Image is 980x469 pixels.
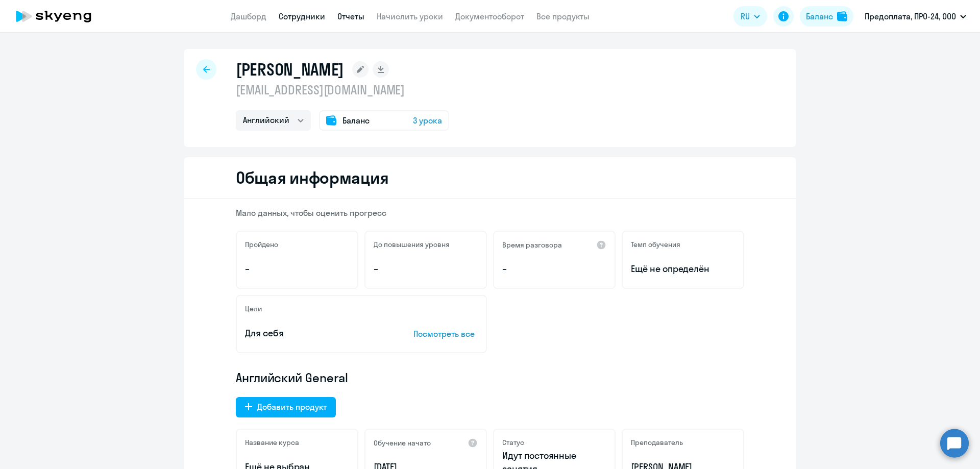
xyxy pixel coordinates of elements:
button: Предоплата, ПРО-24, ООО [860,4,971,29]
h5: До повышения уровня [374,240,450,249]
button: RU [733,6,767,27]
img: balance [837,11,847,21]
p: – [374,262,478,276]
span: Английский General [236,369,348,386]
a: Документооборот [455,11,524,21]
h5: Темп обучения [631,240,680,249]
p: [EMAIL_ADDRESS][DOMAIN_NAME] [236,82,449,98]
p: – [245,262,349,276]
span: 3 урока [413,114,442,127]
p: – [502,262,606,276]
span: RU [741,10,750,22]
p: Предоплата, ПРО-24, ООО [865,10,956,22]
p: Мало данных, чтобы оценить прогресс [236,207,744,218]
a: Начислить уроки [377,11,443,21]
a: Дашборд [231,11,266,21]
div: Баланс [806,10,833,22]
button: Балансbalance [800,6,853,27]
a: Отчеты [337,11,364,21]
h2: Общая информация [236,167,388,188]
h5: Статус [502,438,524,447]
h5: Название курса [245,438,299,447]
div: Добавить продукт [257,401,327,413]
a: Все продукты [536,11,590,21]
a: Сотрудники [279,11,325,21]
button: Добавить продукт [236,397,336,417]
span: Баланс [342,114,370,127]
h5: Цели [245,304,262,313]
h5: Пройдено [245,240,278,249]
h5: Обучение начато [374,438,431,448]
h5: Время разговора [502,240,562,250]
span: Ещё не определён [631,262,735,276]
h5: Преподаватель [631,438,683,447]
p: Посмотреть все [413,328,478,340]
p: Для себя [245,327,382,340]
h1: [PERSON_NAME] [236,59,344,80]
